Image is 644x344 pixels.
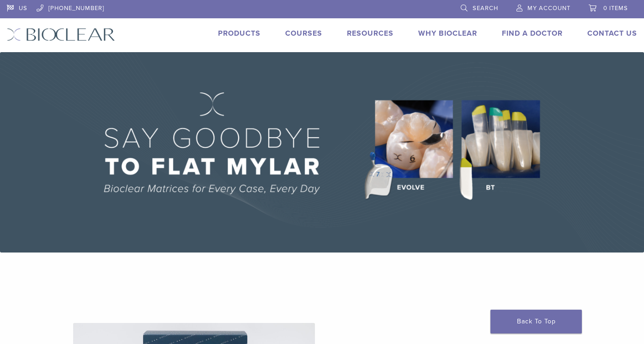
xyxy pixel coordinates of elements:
[603,5,628,12] span: 0 items
[418,29,477,38] a: Why Bioclear
[347,29,394,38] a: Resources
[527,5,570,12] span: My Account
[490,310,582,333] a: Back To Top
[285,29,322,38] a: Courses
[7,28,115,41] img: Bioclear
[473,5,498,12] span: Search
[502,29,563,38] a: Find A Doctor
[587,29,637,38] a: Contact Us
[218,29,261,38] a: Products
